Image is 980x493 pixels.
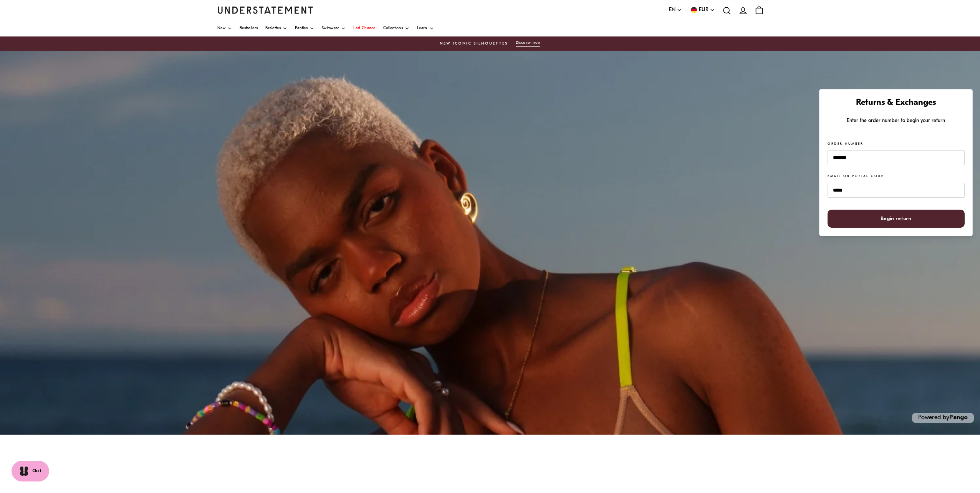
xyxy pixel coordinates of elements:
a: Learn [417,20,434,36]
span: Bralettes [265,26,281,30]
a: Swimwear [322,20,346,36]
a: Bestsellers [240,20,258,36]
span: Begin return [881,210,911,227]
a: Bralettes [265,20,287,36]
span: New [217,26,225,30]
span: Last Chance [353,26,375,30]
button: Chat [12,461,49,481]
a: New [217,20,232,36]
a: New Iconic SilhouettesDiscover now [217,40,763,47]
a: Collections [383,20,409,36]
label: Email or Postal Code [828,174,884,179]
span: Learn [417,26,427,30]
a: Panties [295,20,314,36]
h1: Returns & Exchanges [828,98,964,109]
a: Pango [949,415,968,421]
label: Order Number [828,142,863,147]
span: EN [669,6,675,14]
p: Powered by [912,413,974,423]
span: Collections [383,26,403,30]
span: New Iconic Silhouettes [440,41,508,47]
button: EN [669,6,682,14]
span: Bestsellers [240,26,258,30]
button: Discover now [516,40,541,47]
span: Panties [295,26,308,30]
button: EUR [690,6,715,14]
button: Begin return [828,210,964,228]
a: Understatement Homepage [217,7,313,13]
a: Last Chance [353,20,375,36]
p: Enter the order number to begin your return [828,117,964,125]
span: Swimwear [322,26,339,30]
span: EUR [699,6,709,14]
span: Chat [32,468,41,474]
